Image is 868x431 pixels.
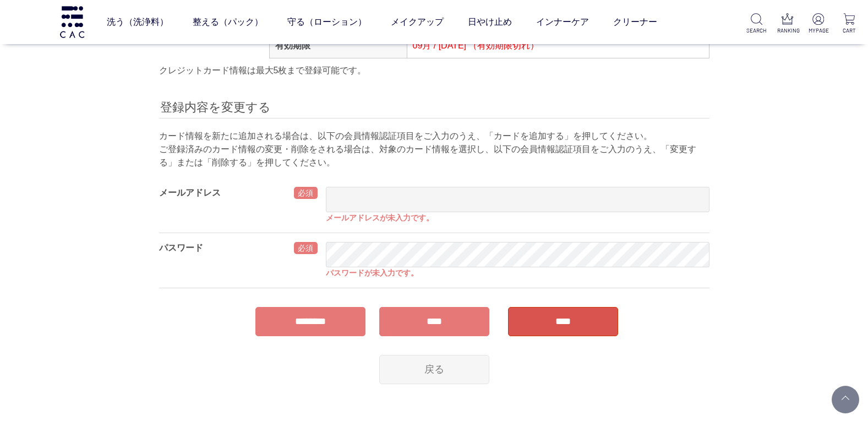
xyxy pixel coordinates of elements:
[58,6,86,37] img: logo
[777,26,797,35] p: RANKING
[613,7,657,37] a: クリーナー
[159,130,709,169] p: カード情報を新たに追加される場合は、以下の会員情報認証項目をご入力のうえ、「カードを追加する」を押してください。 ご登録済みのカード情報の変更・削除をされる場合は、対象のカード情報を選択し、以下...
[159,64,709,77] p: クレジットカード情報は最大5枚まで登録可能です。
[746,13,766,35] a: SEARCH
[809,13,828,35] a: MYPAGE
[391,7,444,37] a: メイクアップ
[159,188,221,197] label: メールアドレス
[777,13,797,35] a: RANKING
[159,243,203,252] label: パスワード
[468,7,512,37] a: 日やけ止め
[839,26,859,35] p: CART
[287,7,367,37] a: 守る（ローション）
[107,7,168,37] a: 洗う（洗浄料）
[326,212,709,224] p: メールアドレスが未入力です。
[326,267,709,279] p: パスワードが未入力です。
[379,355,489,384] a: 戻る
[746,26,766,35] p: SEARCH
[809,26,828,35] p: MYPAGE
[159,99,709,118] h2: 登録内容を変更する
[839,13,859,35] a: CART
[193,7,263,37] a: 整える（パック）
[536,7,589,37] a: インナーケア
